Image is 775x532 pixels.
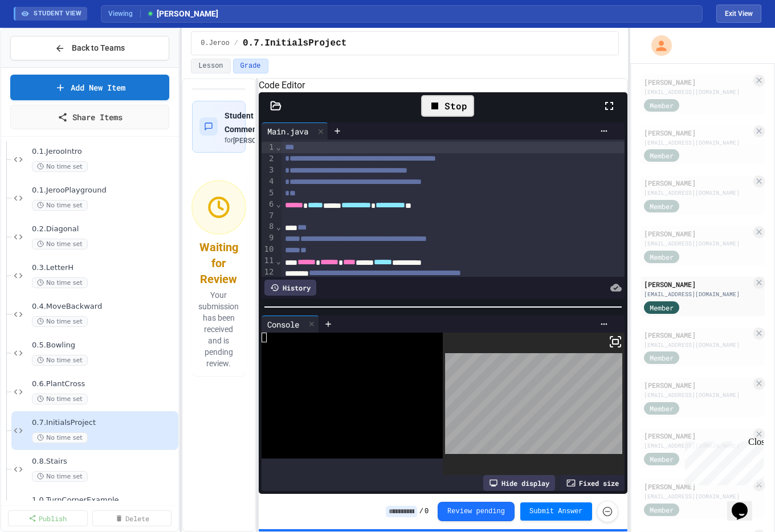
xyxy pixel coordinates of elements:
button: Review pending [438,502,515,521]
span: Member [650,150,674,161]
div: [EMAIL_ADDRESS][DOMAIN_NAME] [644,441,751,450]
div: [PERSON_NAME] [644,178,751,188]
div: for [225,136,286,145]
span: Fold line [275,199,281,208]
span: Member [650,252,674,262]
div: Chat with us now!Close [5,5,79,72]
span: 0.1.JerooIntro [32,147,176,157]
div: [EMAIL_ADDRESS][DOMAIN_NAME] [644,239,751,248]
div: [EMAIL_ADDRESS][DOMAIN_NAME] [644,492,751,501]
div: 6 [262,199,276,210]
span: 0.7.InitialsProject [32,418,176,428]
div: Stop [421,95,474,117]
a: Delete [92,510,172,526]
span: Fold line [275,222,281,231]
span: [PERSON_NAME] [146,8,218,20]
span: / [419,507,423,516]
div: [EMAIL_ADDRESS][DOMAIN_NAME] [644,88,751,96]
span: Submit Answer [529,507,583,516]
div: [PERSON_NAME] [644,431,751,441]
span: 0.8.Stairs [32,457,176,466]
div: [PERSON_NAME] [644,279,751,289]
div: [EMAIL_ADDRESS][DOMAIN_NAME] [644,138,751,147]
button: Force resubmission of student's answer (Admin only) [597,501,618,522]
span: STUDENT VIEW [34,9,81,19]
iframe: chat widget [727,486,764,521]
div: 12 [262,267,276,278]
div: [PERSON_NAME] [644,481,751,492]
div: 8 [262,221,276,232]
span: 0.Jeroo [201,39,229,48]
span: No time set [32,432,88,443]
button: Back to Teams [10,36,169,60]
span: 1.0.TurnCornerExample [32,496,176,505]
span: / [234,39,238,48]
div: Hide display [483,475,555,491]
span: No time set [32,161,88,172]
span: Member [650,100,674,111]
span: 0.2.Diagonal [32,224,176,234]
span: Member [650,353,674,363]
button: Exit student view [716,5,761,23]
button: Lesson [191,59,230,73]
span: No time set [32,277,88,288]
span: 0.5.Bowling [32,341,176,350]
div: 11 [262,255,276,267]
span: No time set [32,200,88,211]
span: Member [650,302,674,313]
div: My Account [639,32,675,59]
div: [PERSON_NAME] [644,77,751,87]
span: 0 [425,507,429,516]
a: Share Items [10,105,169,129]
div: 7 [262,210,276,222]
span: Fold line [275,142,281,152]
a: Add New Item [10,75,169,100]
span: 0.1.JerooPlayground [32,186,176,195]
div: [EMAIL_ADDRESS][DOMAIN_NAME] [644,341,751,349]
div: [EMAIL_ADDRESS][DOMAIN_NAME] [644,391,751,399]
div: [PERSON_NAME] [644,330,751,340]
span: Member [650,505,674,515]
div: Console [262,318,305,330]
span: No time set [32,316,88,327]
span: 0.4.MoveBackward [32,302,176,312]
div: 4 [262,176,276,187]
div: Waiting for Review [199,239,238,287]
div: Main.java [262,122,328,140]
div: Main.java [262,125,314,137]
div: 3 [262,165,276,176]
span: Student Comments [225,111,264,134]
span: 0.3.LetterH [32,263,176,273]
div: Console [262,316,319,333]
span: Fold line [275,256,281,265]
div: 9 [262,232,276,244]
span: Member [650,201,674,211]
span: No time set [32,355,88,366]
a: Publish [8,510,88,526]
div: 10 [262,244,276,255]
div: [PERSON_NAME] [644,128,751,138]
div: 5 [262,187,276,199]
div: 2 [262,153,276,165]
p: Your submission has been received and is pending review. [194,289,243,369]
div: [PERSON_NAME] [644,380,751,390]
div: [PERSON_NAME] [644,228,751,239]
span: Member [650,454,674,464]
div: [EMAIL_ADDRESS][DOMAIN_NAME] [644,189,751,197]
span: Viewing [108,9,141,19]
span: Member [650,403,674,414]
span: 0.6.PlantCross [32,379,176,389]
div: Fixed size [561,475,625,491]
button: Grade [233,59,268,73]
span: Back to Teams [72,42,125,54]
span: 0.7.InitialsProject [243,36,346,50]
iframe: chat widget [680,437,764,485]
span: No time set [32,471,88,482]
button: Submit Answer [520,502,592,521]
h6: Code Editor [259,79,627,92]
div: History [264,280,316,296]
span: [PERSON_NAME] [233,137,286,145]
div: 1 [262,142,276,153]
div: [EMAIL_ADDRESS][DOMAIN_NAME] [644,290,751,298]
span: No time set [32,239,88,249]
